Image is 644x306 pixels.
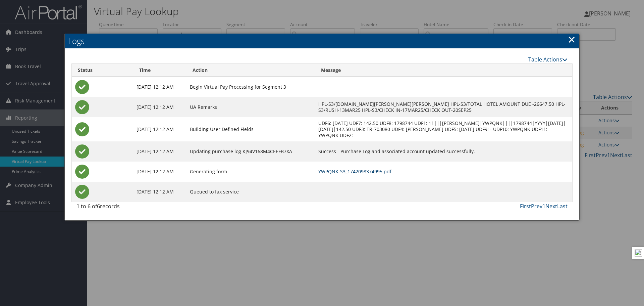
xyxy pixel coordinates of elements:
h2: Logs [65,34,579,48]
a: 1 [542,203,545,210]
th: Action: activate to sort column ascending [186,64,315,77]
td: Success - Purchase Log and associated account updated successfully. [315,141,572,162]
span: 6 [97,203,100,210]
td: [DATE] 12:12 AM [133,182,187,202]
td: [DATE] 12:12 AM [133,77,187,97]
td: Queued to fax service [186,182,315,202]
td: [DATE] 12:12 AM [133,141,187,162]
th: Time: activate to sort column ascending [133,64,187,77]
a: Last [557,203,568,210]
a: Prev [531,203,542,210]
td: UDF6: [DATE] UDF7: 142.50 UDF8: 1798744 UDF1: 11|||[PERSON_NAME]|YWPQNK||||1798744|YYYY|[DATE]|[D... [315,117,572,141]
td: UA Remarks [186,97,315,117]
a: Next [545,203,557,210]
th: Status: activate to sort column ascending [72,64,133,77]
a: YWPQNK-S3_1742098374995.pdf [318,168,391,175]
a: Table Actions [528,56,568,63]
td: [DATE] 12:12 AM [133,117,187,141]
td: Generating form [186,162,315,182]
a: First [520,203,531,210]
td: Updating purchase log KJ94V168M4CEEFB7XA [186,141,315,162]
a: Close [568,33,576,46]
div: 1 to 6 of records [76,202,192,214]
th: Message: activate to sort column ascending [315,64,572,77]
td: [DATE] 12:12 AM [133,162,187,182]
td: [DATE] 12:12 AM [133,97,187,117]
td: Begin Virtual Pay Processing for Segment 3 [186,77,315,97]
td: HPL-S3/[DOMAIN_NAME][PERSON_NAME][PERSON_NAME] HPL-S3/TOTAL HOTEL AMOUNT DUE -26647.50 HPL-S3/RUS... [315,97,572,117]
td: Building User Defined Fields [186,117,315,141]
